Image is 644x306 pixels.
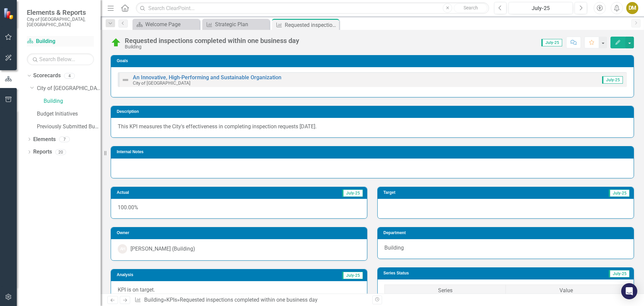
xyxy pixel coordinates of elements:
a: An Innovative, High-Performing and Sustainable Organization [133,74,281,81]
span: Search [464,5,478,10]
a: City of [GEOGRAPHIC_DATA] [37,85,101,92]
th: Value [506,285,627,297]
div: 4 [64,73,75,79]
span: July-25 [609,189,630,197]
small: City of [GEOGRAPHIC_DATA] [133,80,191,86]
a: Reports [33,148,52,156]
div: Open Intercom Messenger [621,283,637,299]
button: July-25 [508,2,573,14]
a: Scorecards [33,72,61,80]
th: Series [385,285,506,297]
a: KPIs [166,297,177,303]
div: Requested inspections completed within one business day [180,297,318,303]
p: KPI is on target. [118,286,360,294]
small: City of [GEOGRAPHIC_DATA], [GEOGRAPHIC_DATA] [27,16,94,28]
h3: Actual [117,190,207,195]
span: July-25 [342,189,363,197]
a: Building [27,38,94,45]
div: » » [135,296,367,304]
h3: Internal Notes [117,150,630,154]
span: July-25 [602,76,623,84]
input: Search ClearPoint... [136,2,489,14]
input: Search Below... [27,53,94,65]
h3: Goals [117,59,630,63]
a: Building [144,297,164,303]
a: Strategic Plan [204,20,268,29]
a: Previously Submitted Budget Initiatives [37,123,101,131]
img: Not Defined [121,76,129,84]
img: On Target [111,37,121,48]
button: DM [626,2,638,14]
span: July-25 [342,272,363,279]
a: Elements [33,136,56,143]
div: Requested inspections completed within one business day [125,37,299,44]
span: 100.00% [118,204,138,211]
h3: Analysis [117,273,224,277]
div: 20 [55,149,66,155]
span: Building [384,245,404,251]
span: July-25 [541,39,562,46]
a: Welcome Page [134,20,198,29]
img: ClearPoint Strategy [3,8,15,19]
button: Search [454,3,487,13]
span: This KPI measures the City's effectiveness in completing inspection requests [DATE]. [118,123,317,130]
div: AH [118,244,127,254]
span: July-25 [609,270,630,277]
div: Welcome Page [145,20,198,29]
h3: Description [117,110,630,114]
div: 7 [59,136,70,142]
div: Building [125,44,299,49]
div: [PERSON_NAME] (Building) [130,245,195,253]
a: Budget Initiatives [37,110,101,118]
h3: Owner [117,231,364,235]
h3: Series Status [383,271,518,275]
h3: Department [383,231,630,235]
h3: Target [383,190,472,195]
div: Strategic Plan [215,20,268,29]
div: July-25 [511,4,571,12]
div: Requested inspections completed within one business day [285,21,337,29]
span: Elements & Reports [27,8,94,16]
a: Building [44,97,101,105]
